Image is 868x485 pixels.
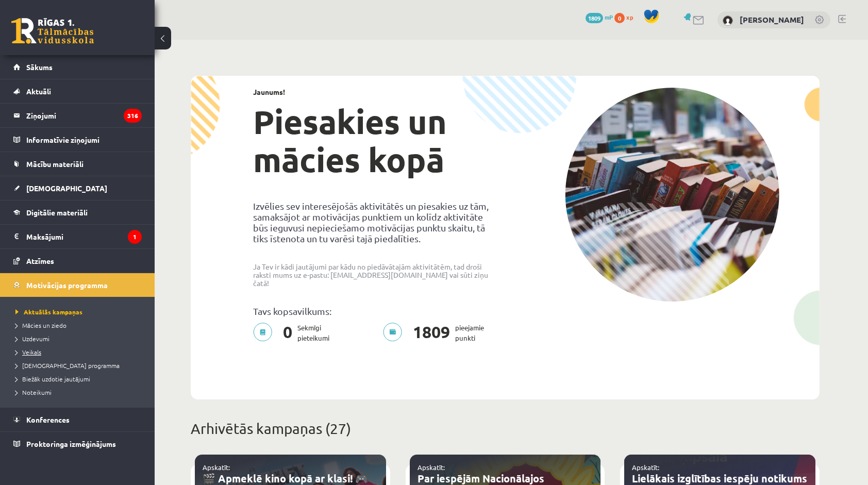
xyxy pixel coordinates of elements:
[13,55,142,79] a: Sākums
[26,415,70,424] span: Konferences
[191,418,820,440] p: Arhivētās kampaņas (27)
[26,225,142,248] legend: Maksājumi
[15,321,66,329] span: Mācies un ziedo
[383,323,490,343] p: pieejamie punkti
[15,307,144,316] a: Aktuālās kampaņas
[26,159,84,169] span: Mācību materiāli
[26,183,107,193] span: [DEMOGRAPHIC_DATA]
[740,14,804,25] a: [PERSON_NAME]
[26,256,54,265] span: Atzīmes
[15,388,52,396] span: Noteikumi
[614,13,625,23] span: 0
[13,432,142,456] a: Proktoringa izmēģinājums
[26,280,108,290] span: Motivācijas programma
[11,18,94,44] a: Rīgas 1. Tālmācības vidusskola
[418,463,445,472] a: Apskatīt:
[15,334,144,343] a: Uzdevumi
[26,439,116,448] span: Proktoringa izmēģinājums
[13,152,142,176] a: Mācību materiāli
[128,230,142,244] i: 1
[15,321,144,330] a: Mācies un ziedo
[626,13,633,21] span: xp
[15,375,90,383] span: Biežāk uzdotie jautājumi
[26,104,142,127] legend: Ziņojumi
[26,87,51,96] span: Aktuāli
[565,88,779,302] img: campaign-image-1c4f3b39ab1f89d1fca25a8facaab35ebc8e40cf20aedba61fd73fb4233361ac.png
[632,463,659,472] a: Apskatīt:
[13,249,142,273] a: Atzīmes
[13,408,142,431] a: Konferences
[13,273,142,297] a: Motivācijas programma
[15,335,49,343] span: Uzdevumi
[278,323,297,343] span: 0
[26,208,88,217] span: Digitālie materiāli
[13,176,142,200] a: [DEMOGRAPHIC_DATA]
[13,225,142,248] a: Maksājumi1
[614,13,638,21] a: 0 xp
[26,62,53,72] span: Sākums
[15,361,144,370] a: [DEMOGRAPHIC_DATA] programma
[15,347,144,357] a: Veikals
[26,128,142,152] legend: Informatīvie ziņojumi
[15,361,120,370] span: [DEMOGRAPHIC_DATA] programma
[586,13,603,23] span: 1809
[15,348,41,356] span: Veikals
[605,13,613,21] span: mP
[124,109,142,123] i: 316
[253,306,497,316] p: Tavs kopsavilkums:
[13,104,142,127] a: Ziņojumi316
[15,374,144,383] a: Biežāk uzdotie jautājumi
[408,323,455,343] span: 1809
[15,308,82,316] span: Aktuālās kampaņas
[15,388,144,397] a: Noteikumi
[13,128,142,152] a: Informatīvie ziņojumi
[253,87,285,96] strong: Jaunums!
[723,15,733,26] img: Feliks Vladimirovs
[13,200,142,224] a: Digitālie materiāli
[586,13,613,21] a: 1809 mP
[203,472,368,485] a: 🎬 Apmeklē kino kopā ar klasi! 🎮
[253,200,497,244] p: Izvēlies sev interesējošās aktivitātēs un piesakies uz tām, samaksājot ar motivācijas punktiem un...
[253,262,497,287] p: Ja Tev ir kādi jautājumi par kādu no piedāvātajām aktivitātēm, tad droši raksti mums uz e-pastu: ...
[203,463,230,472] a: Apskatīt:
[13,79,142,103] a: Aktuāli
[253,323,336,343] p: Sekmīgi pieteikumi
[253,103,497,179] h1: Piesakies un mācies kopā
